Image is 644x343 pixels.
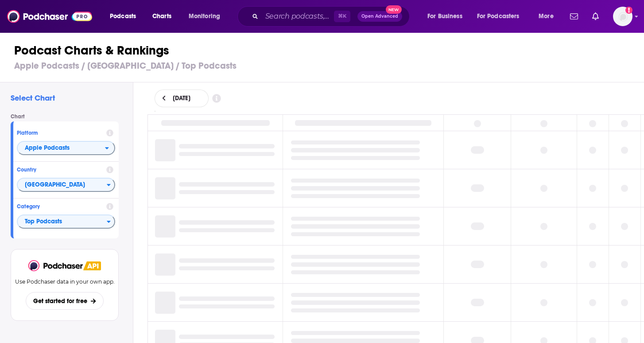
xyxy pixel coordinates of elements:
input: Search podcasts, credits, & more... [262,9,334,23]
button: Categories [17,214,115,229]
span: For Podcasters [477,10,520,23]
button: Show profile menu [613,7,632,26]
a: Show notifications dropdown [589,9,602,24]
p: Use Podchaser data in your own app. [15,278,115,285]
span: Podcasts [110,10,136,23]
span: Charts [152,10,171,23]
span: [GEOGRAPHIC_DATA] [18,178,107,193]
button: Open AdvancedNew [357,11,402,22]
button: open menu [532,9,565,23]
h4: Country [17,167,103,173]
h4: Platform [17,130,103,136]
img: Podchaser - Follow, Share and Rate Podcasts [28,260,83,271]
span: [DATE] [173,95,190,101]
button: Get started for free [26,292,103,310]
span: Monitoring [189,10,220,23]
span: Open Advanced [361,14,398,19]
span: More [539,10,554,23]
button: open menu [421,9,473,23]
h1: Podcast Charts & Rankings [14,43,637,58]
span: Apple Podcasts [25,145,70,151]
h4: Category [17,203,103,210]
button: Countries [17,178,115,192]
img: User Profile [613,7,632,26]
a: Show notifications dropdown [566,9,582,24]
span: Logged in as awallresonate [613,7,632,26]
span: ⌘ K [334,11,350,22]
div: Search podcasts, credits, & more... [246,6,418,27]
h2: Platforms [17,141,115,155]
svg: Add a profile image [625,7,632,14]
button: open menu [104,9,147,23]
span: Top Podcasts [18,214,107,230]
button: open menu [471,9,532,23]
h2: Select Chart [11,93,126,103]
span: For Business [427,10,462,23]
button: open menu [17,141,115,155]
img: Podchaser API banner [83,261,101,270]
span: New [386,5,402,14]
h3: Apple Podcasts / [GEOGRAPHIC_DATA] / Top Podcasts [14,60,637,71]
h4: Chart [11,113,126,120]
img: Podchaser - Follow, Share and Rate Podcasts [7,8,92,25]
a: Charts [147,9,177,23]
button: open menu [182,9,232,23]
span: Get started for free [33,297,87,305]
